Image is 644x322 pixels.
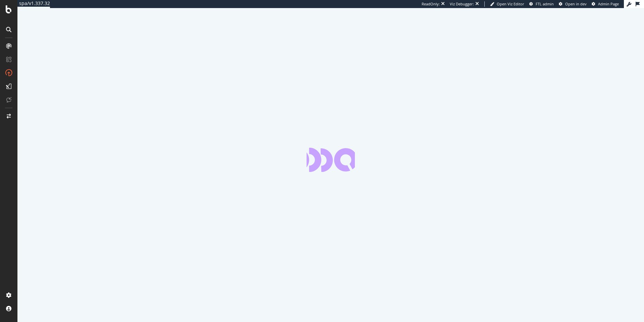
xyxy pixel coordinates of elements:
[422,1,440,7] div: ReadOnly:
[559,1,587,7] a: Open in dev
[565,1,587,6] span: Open in dev
[450,1,474,7] div: Viz Debugger:
[307,148,355,172] div: animation
[490,1,524,7] a: Open Viz Editor
[536,1,554,6] span: FTL admin
[529,1,554,7] a: FTL admin
[598,1,619,6] span: Admin Page
[592,1,619,7] a: Admin Page
[497,1,524,6] span: Open Viz Editor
